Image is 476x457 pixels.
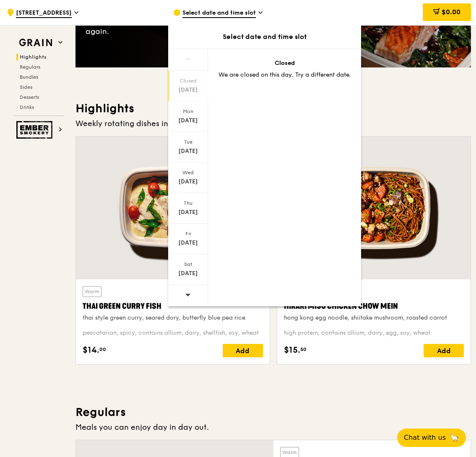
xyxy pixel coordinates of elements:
[83,300,263,312] div: Thai Green Curry Fish
[169,147,207,155] div: [DATE]
[20,64,40,70] span: Regulars
[218,71,351,79] div: We are closed on this day. Try a different date.
[20,94,39,100] span: Desserts
[20,74,38,80] span: Bundles
[169,239,207,247] div: [DATE]
[284,329,464,337] div: high protein, contains allium, dairy, egg, soy, wheat
[169,178,207,186] div: [DATE]
[182,9,256,18] span: Select date and time slot
[16,9,72,18] span: [STREET_ADDRESS]
[169,108,207,115] div: Mon
[169,86,207,94] div: [DATE]
[169,139,207,145] div: Tue
[169,269,207,278] div: [DATE]
[169,116,207,125] div: [DATE]
[284,300,464,312] div: Hikari Miso Chicken Chow Mein
[218,59,351,67] div: Closed
[169,208,207,217] div: [DATE]
[397,429,466,447] button: Chat with us🦙
[404,433,446,443] span: Chat with us
[168,32,361,42] div: Select date and time slot
[424,344,464,357] div: Add
[169,169,207,176] div: Wed
[20,104,34,110] span: Drinks
[75,118,471,129] div: Weekly rotating dishes inspired by flavours from around the world.
[169,230,207,237] div: Fri
[284,314,464,322] div: hong kong egg noodle, shiitake mushroom, roasted carrot
[449,433,459,443] span: 🦙
[83,329,263,337] div: pescatarian, spicy, contains allium, dairy, shellfish, soy, wheat
[20,54,47,60] span: Highlights
[442,8,460,16] span: $0.00
[75,421,471,433] div: Meals you can enjoy day in day out.
[99,346,106,353] span: 00
[16,121,55,139] img: Ember Smokery web logo
[83,314,263,322] div: thai style green curry, seared dory, butterfly blue pea rice
[20,84,32,90] span: Sides
[223,344,263,357] div: Add
[83,286,101,297] div: Warm
[169,261,207,268] div: Sat
[169,77,207,84] div: Closed
[83,344,99,356] span: $14.
[169,200,207,207] div: Thu
[75,101,471,116] h3: Highlights
[300,346,307,353] span: 50
[16,35,55,50] img: Grain web logo
[284,344,300,356] span: $15.
[75,405,471,420] h3: Regulars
